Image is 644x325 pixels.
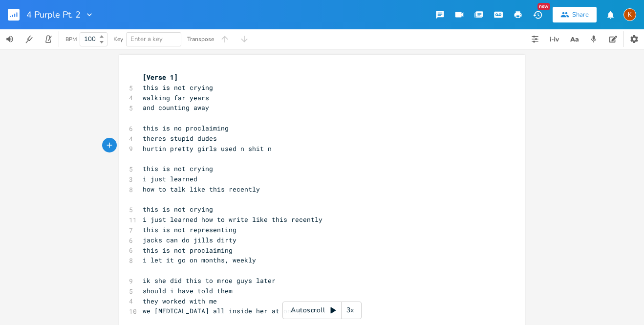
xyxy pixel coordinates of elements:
[143,103,209,112] span: and counting away
[65,37,77,42] div: BPM
[143,134,217,143] span: theres stupid dudes
[143,246,233,255] span: this is not proclaiming
[143,236,236,244] span: jacks can do jills dirty
[143,225,236,234] span: this is not representing
[553,7,597,22] button: Share
[528,6,547,23] button: New
[143,297,217,305] span: they worked with me
[143,306,319,315] span: we [MEDICAL_DATA] all inside her at one point
[143,276,276,285] span: ik she did this to mroe guys later
[143,215,322,224] span: i just learned how to write like this recently
[537,3,550,10] div: New
[143,144,272,153] span: hurtin pretty girls used n shit n
[143,73,178,82] span: [Verse 1]
[623,8,636,21] div: Kat
[143,205,213,214] span: this is not crying
[143,256,256,264] span: i let it go on months, weekly
[143,83,213,92] span: this is not crying
[130,35,163,43] span: Enter a key
[143,164,213,173] span: this is not crying
[143,286,233,295] span: should i have told them
[572,10,589,19] div: Share
[26,10,81,19] span: 4 Purple Pt. 2
[143,174,197,183] span: i just learned
[143,185,260,194] span: how to talk like this recently
[143,124,229,132] span: this is no proclaiming
[623,3,636,26] button: K
[113,36,123,42] div: Key
[187,36,214,42] div: Transpose
[143,93,209,102] span: walking far years
[342,302,359,319] div: 3x
[282,302,362,319] div: Autoscroll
